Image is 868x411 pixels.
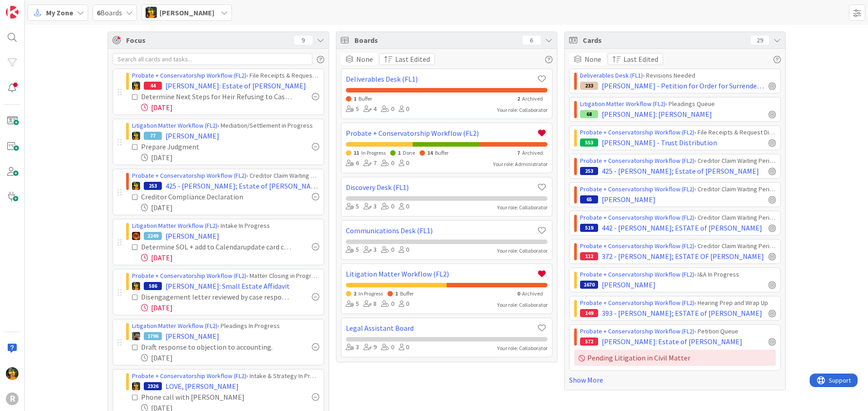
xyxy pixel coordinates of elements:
a: Probate + Conservatorship Workflow (FL2) [580,270,694,278]
div: › Petition Queue [580,327,776,336]
div: › I&A In Progress [580,270,776,279]
span: 393 - [PERSON_NAME]; ESTATE of [PERSON_NAME] [602,308,762,319]
span: None [585,54,601,65]
div: 3 [363,202,377,212]
div: [DATE] [141,302,319,313]
a: Probate + Conservatorship Workflow (FL2) [132,71,246,79]
div: › Revisions Needed [580,71,776,80]
div: 0 [381,299,394,309]
a: Probate + Conservatorship Workflow (FL2) [580,185,694,193]
div: 233 [580,82,598,90]
img: MR [132,382,140,390]
span: Archived [522,95,543,102]
span: 1 [395,290,398,297]
div: 6 [523,36,541,45]
a: Litigation Matter Workflow (FL2) [346,268,537,279]
span: My Zone [46,7,73,18]
span: 425 - [PERSON_NAME]; Estate of [PERSON_NAME] [602,166,759,176]
span: [PERSON_NAME] [602,194,656,205]
div: 0 [381,202,394,212]
div: 2326 [144,382,162,390]
div: › Pleadings In Progress [132,321,319,331]
img: MR [132,82,140,90]
div: 519 [580,224,598,232]
div: › Creditor Claim Waiting Period [580,156,776,166]
span: [PERSON_NAME] [165,130,219,141]
span: Archived [522,149,543,156]
div: 0 [399,158,409,168]
div: 5 [346,104,359,114]
div: 9 [294,36,312,45]
span: Archived [522,290,543,297]
span: Boards [354,35,518,46]
span: 0 [517,290,520,297]
a: Probate + Conservatorship Workflow (FL2) [580,327,694,335]
span: Done [403,149,415,156]
div: 0 [399,245,409,255]
div: [DATE] [141,352,319,363]
span: 425 - [PERSON_NAME]; Estate of [PERSON_NAME] [165,180,319,191]
a: Communications Desk (FL1) [346,225,537,236]
div: Your role: Collaborator [497,301,547,309]
div: Your role: Collaborator [497,344,547,352]
div: [DATE] [141,102,319,113]
div: 68 [580,110,598,118]
img: Visit kanbanzone.com [6,6,19,18]
div: 0 [399,342,409,352]
div: 44 [144,82,162,90]
div: 0 [399,104,409,114]
span: [PERSON_NAME]: Small Estate Affidavit [165,281,290,291]
div: 0 [381,245,394,255]
span: [PERSON_NAME] [165,231,219,241]
div: Determine Next Steps for Heir Refusing to Cash Check [141,91,292,102]
span: [PERSON_NAME] - Petition for Order for Surrender of Assets [602,80,765,91]
span: 372 - [PERSON_NAME]; ESTATE OF [PERSON_NAME] [602,251,764,262]
div: Creditor Compliance Declaration [141,191,275,202]
span: [PERSON_NAME]: Estate of [PERSON_NAME] [165,80,306,91]
div: 4 [363,104,377,114]
span: Support [19,1,41,12]
img: MR [6,367,19,380]
div: [DATE] [141,152,319,163]
div: 253 [580,167,598,175]
button: Last Edited [608,53,663,65]
img: MR [132,132,140,140]
div: Your role: Administrator [493,160,547,168]
a: Legal Assistant Board [346,323,537,333]
div: 2249 [144,232,162,240]
div: 29 [751,36,769,45]
div: Your role: Collaborator [497,203,547,212]
div: 1796 [144,332,162,340]
span: Buffer [435,149,448,156]
div: 5 [346,245,359,255]
div: 6 [346,158,359,168]
div: 553 [580,139,598,147]
img: MR [146,7,157,18]
div: 3 [346,342,359,352]
div: › Creditor Claim Waiting Period [580,185,776,194]
div: Your role: Collaborator [497,247,547,255]
a: Discovery Desk (FL1) [346,182,537,193]
a: Deliverables Desk (FL1) [580,71,643,79]
span: Last Edited [395,54,430,65]
img: MW [132,332,140,340]
span: Boards [97,7,122,18]
span: 442 - [PERSON_NAME]; ESTATE of [PERSON_NAME] [602,222,762,233]
div: 8 [363,299,377,309]
div: [DATE] [141,252,319,263]
span: Last Edited [623,54,658,65]
div: Your role: Collaborator [497,106,547,114]
div: 7 [363,158,377,168]
a: Probate + Conservatorship Workflow (FL2) [346,128,537,139]
div: 5 [346,202,359,212]
div: R [6,393,19,405]
div: 149 [580,309,598,317]
a: Probate + Conservatorship Workflow (FL2) [132,272,246,280]
img: MR [132,182,140,190]
div: 586 [144,282,162,290]
div: Phone call with [PERSON_NAME] [141,392,276,402]
div: 0 [381,104,394,114]
span: [PERSON_NAME] - Trust Distribution [602,137,717,148]
a: Probate + Conservatorship Workflow (FL2) [132,372,246,380]
div: Draft response to objection to accounting. [141,342,290,352]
